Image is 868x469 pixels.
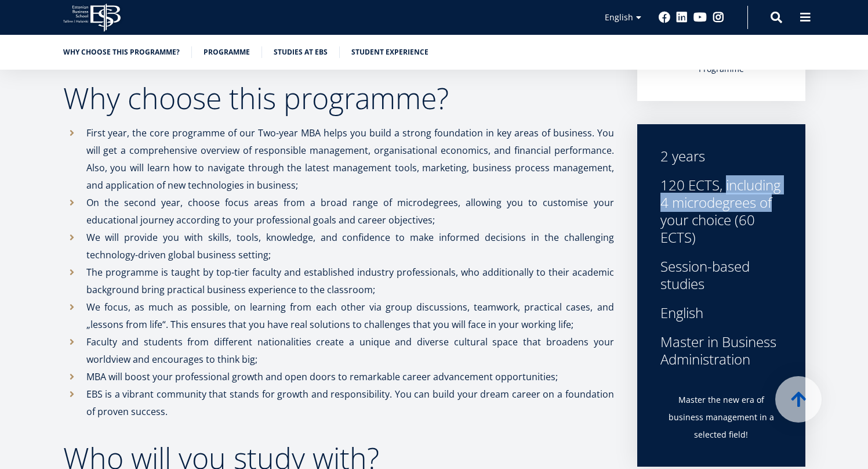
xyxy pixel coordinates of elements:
div: 2 years [660,147,782,165]
div: Master in Business Administration [660,333,782,368]
p: Master the new era of business management in a selected field! [660,391,782,443]
input: Two-year MBA [3,177,10,185]
p: We will provide you with skills, tools, knowledge, and confidence to make informed decisions in t... [86,229,614,264]
a: Linkedin [676,12,688,23]
p: Faculty and students from different nationalities create a unique and diverse cultural space that... [86,333,614,368]
p: MBA will boost your professional growth and open doors to remarkable career advancement opportuni... [86,368,614,385]
div: 120 ECTS, including 4 microdegrees of your choice (60 ECTS) [660,176,782,246]
p: We focus, as much as possible, on learning from each other via group discussions, teamwork, pract... [86,298,614,333]
p: First year, the core programme of our Two-year MBA helps you build a strong foundation in key are... [86,124,614,194]
h2: Why choose this programme? [63,84,614,113]
a: Programme [204,46,250,58]
a: Facebook [659,12,670,23]
span: Technology Innovation MBA [13,192,111,202]
input: Technology Innovation MBA [3,192,10,200]
a: Student experience [351,46,428,58]
p: On the second year, choose focus areas from a broad range of microdegrees, allowing you to custom... [86,194,614,229]
a: Studies at EBS [274,46,328,58]
p: EBS is a vibrant community that stands for growth and responsibility. You can build your dream ca... [86,385,614,420]
div: English [660,304,782,322]
a: Youtube [693,12,707,23]
a: Why choose this programme? [63,46,180,58]
div: Session-based studies [660,258,782,293]
span: Last Name [275,1,313,11]
a: Instagram [713,12,724,23]
span: One-year MBA (in Estonian) [13,161,108,172]
input: One-year MBA (in Estonian) [3,162,10,169]
span: Two-year MBA [13,176,63,187]
p: The programme is taught by top-tier faculty and established industry professionals, who additiona... [86,264,614,298]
